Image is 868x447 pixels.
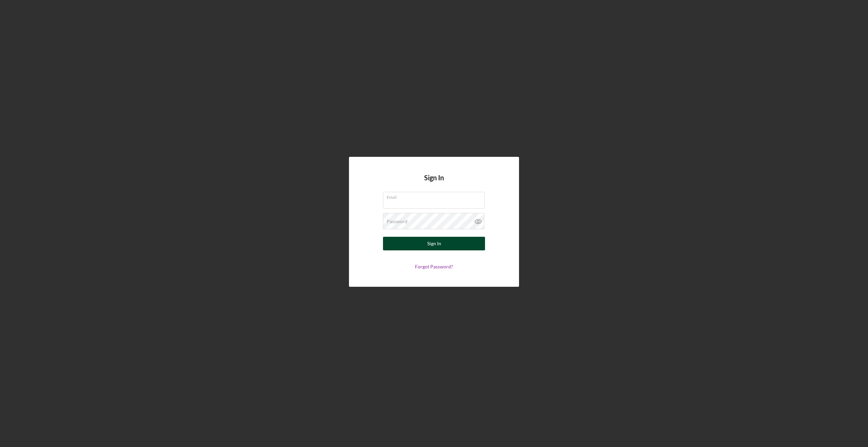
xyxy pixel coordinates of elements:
[383,237,485,250] button: Sign In
[387,219,407,224] label: Password
[427,237,441,250] div: Sign In
[387,192,485,200] label: Email
[415,264,453,269] a: Forgot Password?
[424,174,444,192] h4: Sign In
